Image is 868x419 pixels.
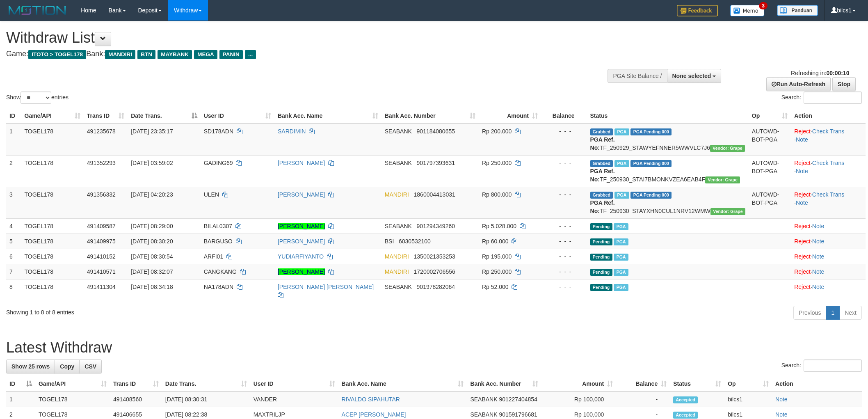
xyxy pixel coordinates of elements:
span: 491410571 [87,268,116,275]
a: [PERSON_NAME] [278,160,325,166]
span: BSI [385,238,394,245]
div: Showing 1 to 8 of 8 entries [6,305,356,316]
td: 8 [6,279,21,302]
span: Pending [590,284,612,291]
span: Vendor URL: https://settle31.1velocity.biz [710,145,745,152]
span: Refreshing in: [791,70,849,76]
span: 491409587 [87,223,116,229]
span: [DATE] 03:59:02 [131,160,173,166]
span: GADING69 [204,160,233,166]
td: 5 [6,234,21,249]
label: Show entries [6,92,69,104]
th: Bank Acc. Number: activate to sort column ascending [381,108,479,124]
th: Bank Acc. Number: activate to sort column ascending [467,376,541,392]
b: PGA Ref. No: [590,199,615,214]
th: Date Trans.: activate to sort column descending [128,108,201,124]
b: PGA Ref. No: [590,168,615,183]
h4: Game: Bank: [6,50,571,58]
span: [DATE] 08:29:00 [131,223,173,229]
label: Search: [781,92,862,104]
span: [DATE] 23:35:17 [131,128,173,135]
span: SEABANK [385,284,412,290]
span: MAYBANK [158,50,192,59]
a: Note [812,268,825,275]
th: Trans ID: activate to sort column ascending [110,376,162,392]
th: Op: activate to sort column ascending [724,376,772,392]
span: Rp 200.000 [482,128,512,135]
td: TOGEL178 [21,187,84,218]
span: Rp 60.000 [482,238,509,245]
div: - - - [544,252,583,261]
td: TOGEL178 [21,279,84,302]
span: 491409975 [87,238,116,245]
span: SEABANK [385,223,412,229]
span: ARFI01 [204,253,223,260]
td: · · [791,187,866,218]
span: [DATE] 04:20:23 [131,191,173,198]
td: TOGEL178 [21,218,84,234]
td: · [791,264,866,279]
td: TF_250930_STAYXHN0CUL1NRV12WMW [587,187,749,218]
span: ITOTO > TOGEL178 [28,50,86,59]
span: Rp 5.028.000 [482,223,516,229]
a: [PERSON_NAME] [278,238,325,245]
th: User ID: activate to sort column ascending [250,376,338,392]
span: Rp 800.000 [482,191,512,198]
a: YUDIARFIYANTO [278,253,324,260]
a: Reject [794,253,811,260]
a: Reject [794,160,811,166]
a: [PERSON_NAME] [PERSON_NAME] [278,284,374,290]
span: ... [245,50,256,59]
span: Copy 901227404854 to clipboard [499,396,537,403]
span: MEGA [194,50,217,59]
th: Action [772,376,862,392]
td: 491408560 [110,392,162,407]
span: MANDIRI [385,268,409,275]
label: Search: [781,359,862,372]
a: Reject [794,191,811,198]
a: Note [796,168,808,174]
a: ACEP [PERSON_NAME] [342,411,406,418]
td: 3 [6,187,21,218]
a: Reject [794,268,811,275]
span: Accepted [673,396,698,403]
a: Reject [794,238,811,245]
span: Marked by bilcs1 [614,160,629,167]
a: [PERSON_NAME] [278,223,325,229]
a: Note [775,396,788,403]
span: Rp 52.000 [482,284,509,290]
a: Previous [793,306,826,320]
span: Grabbed [590,192,613,199]
span: 491235678 [87,128,116,135]
span: 491352293 [87,160,116,166]
span: Grabbed [590,160,613,167]
td: 2 [6,155,21,187]
span: CANGKANG [204,268,237,275]
span: Rp 195.000 [482,253,512,260]
span: BTN [137,50,155,59]
a: Show 25 rows [6,359,55,373]
td: VANDER [250,392,338,407]
td: · · [791,155,866,187]
div: - - - [544,190,583,199]
img: Feedback.jpg [677,5,718,16]
a: Note [775,411,788,418]
th: Date Trans.: activate to sort column ascending [162,376,250,392]
td: TOGEL178 [21,155,84,187]
div: - - - [544,127,583,135]
span: Pending [590,269,612,276]
span: Copy 901294349260 to clipboard [417,223,455,229]
td: AUTOWD-BOT-PGA [749,124,791,156]
span: [DATE] 08:30:20 [131,238,173,245]
span: 491410152 [87,253,116,260]
span: Copy [60,363,74,370]
div: - - - [544,283,583,291]
div: PGA Site Balance / [608,69,667,83]
td: Rp 100,000 [541,392,616,407]
span: PANIN [219,50,243,59]
span: Vendor URL: https://settle31.1velocity.biz [710,208,745,215]
td: 1 [6,392,35,407]
span: MANDIRI [385,191,409,198]
th: Game/API: activate to sort column ascending [35,376,110,392]
td: - [616,392,670,407]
